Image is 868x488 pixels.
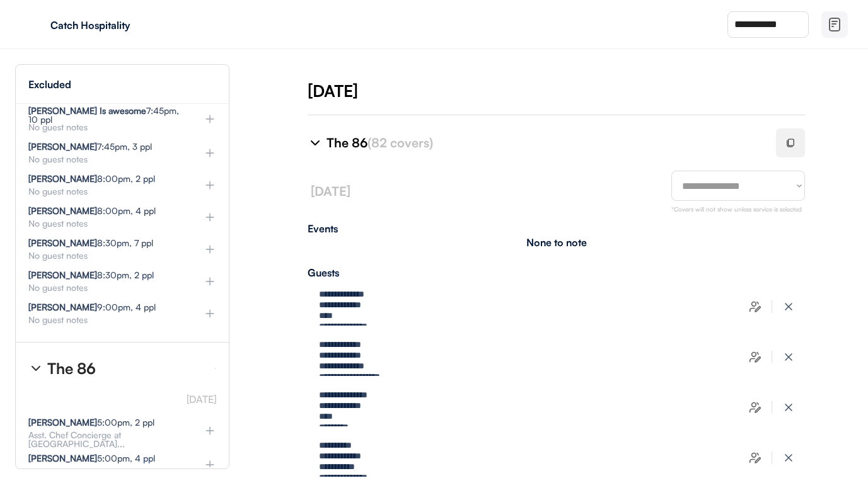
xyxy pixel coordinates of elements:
[28,239,153,247] div: 8:30pm, 7 ppl
[28,105,146,116] strong: [PERSON_NAME] Is awesome
[28,173,97,184] strong: [PERSON_NAME]
[28,315,183,324] div: No guest notes
[204,458,216,471] img: plus%20%281%29.svg
[28,174,155,183] div: 8:00pm, 2 ppl
[782,351,795,363] img: x-close%20%283%29.svg
[47,361,96,376] div: The 86
[367,135,433,150] font: (82 covers)
[50,20,209,30] div: Catch Hospitality
[187,393,216,406] font: [DATE]
[204,147,216,159] img: plus%20%281%29.svg
[827,17,842,32] img: file-02.svg
[204,113,216,125] img: plus%20%281%29.svg
[28,141,97,152] strong: [PERSON_NAME]
[28,142,152,151] div: 7:45pm, 3 ppl
[308,224,805,234] div: Events
[28,467,183,475] div: No guest notes
[28,79,71,89] div: Excluded
[311,183,350,199] font: [DATE]
[782,401,795,414] img: x-close%20%283%29.svg
[28,303,156,312] div: 9:00pm, 4 ppl
[749,451,761,464] img: users-edit.svg
[28,106,181,124] div: 7:45pm, 10 ppl
[28,302,97,312] strong: [PERSON_NAME]
[204,243,216,256] img: plus%20%281%29.svg
[749,351,761,363] img: users-edit.svg
[782,300,795,313] img: x-close%20%283%29.svg
[308,79,868,102] div: [DATE]
[782,451,795,464] img: x-close%20%283%29.svg
[526,237,587,247] div: None to note
[28,187,183,196] div: No guest notes
[308,268,805,278] div: Guests
[28,207,156,215] div: 8:00pm, 4 ppl
[28,219,183,228] div: No guest notes
[204,211,216,224] img: plus%20%281%29.svg
[327,134,761,152] div: The 86
[25,14,45,35] img: yH5BAEAAAAALAAAAAABAAEAAAIBRAA7
[28,251,183,260] div: No guest notes
[28,431,183,448] div: Asst. Chef Concierge at [GEOGRAPHIC_DATA]...
[28,418,154,427] div: 5:00pm, 2 ppl
[28,123,183,132] div: No guest notes
[204,179,216,191] img: plus%20%281%29.svg
[749,401,761,414] img: users-edit.svg
[28,417,97,428] strong: [PERSON_NAME]
[28,270,97,280] strong: [PERSON_NAME]
[28,283,183,292] div: No guest notes
[28,271,154,280] div: 8:30pm, 2 ppl
[28,237,97,248] strong: [PERSON_NAME]
[28,205,97,216] strong: [PERSON_NAME]
[308,135,323,150] img: chevron-right%20%281%29.svg
[749,300,761,313] img: users-edit.svg
[204,307,216,320] img: plus%20%281%29.svg
[28,361,43,376] img: chevron-right%20%281%29.svg
[28,454,155,463] div: 5:00pm, 4 ppl
[28,453,97,463] strong: [PERSON_NAME]
[204,275,216,288] img: plus%20%281%29.svg
[671,205,802,213] font: *Covers will not show unless service is selected
[28,155,183,164] div: No guest notes
[204,424,216,437] img: plus%20%281%29.svg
